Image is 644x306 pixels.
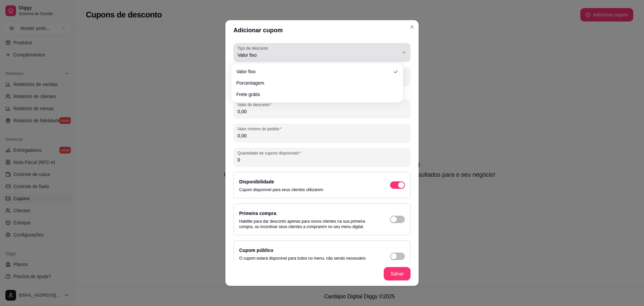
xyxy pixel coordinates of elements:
span: Valor fixo [236,68,391,75]
button: Close [407,21,417,32]
p: Habilite para dar desconto apenas para novos clientes na sua primeira compra, ou incentivar seus ... [239,219,377,229]
label: Valor mínimo do pedido [237,126,284,132]
label: Primeira compra [239,211,276,216]
label: Valor do desconto [237,102,274,107]
p: Cupom disponível para seus clientes utilizarem [239,187,323,192]
button: Salvar [384,267,411,280]
input: Quantidade de cupons disponíveis [237,157,407,163]
header: Adicionar cupom [225,20,419,40]
label: Cupom público [239,248,273,253]
label: Quantidade de cupons disponíveis [237,150,303,156]
span: Valor fixo [237,52,398,58]
input: Valor do desconto [237,108,407,115]
input: Valor mínimo do pedido [237,132,407,139]
label: Tipo de desconto [237,45,270,51]
p: O cupom estará disponível para todos no menu, não sendo necessário compartilhar o código. [239,256,377,266]
span: Frete grátis [236,91,391,98]
label: Disponibilidade [239,179,274,184]
span: Porcentagem [236,80,391,86]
